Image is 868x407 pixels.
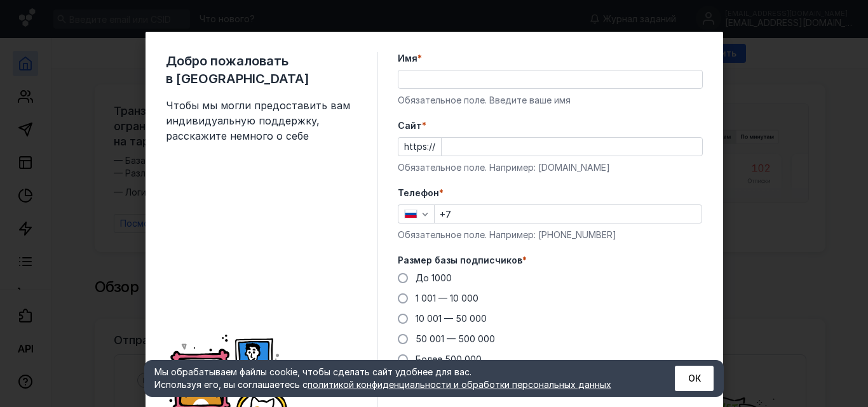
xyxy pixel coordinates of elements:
a: политикой конфиденциальности и обработки персональных данных [308,379,611,390]
span: 50 001 — 500 000 [416,333,495,344]
div: Обязательное поле. Например: [DOMAIN_NAME] [398,161,703,174]
div: Мы обрабатываем файлы cookie, чтобы сделать сайт удобнее для вас. Используя его, вы соглашаетесь c [154,366,644,391]
span: Добро пожаловать в [GEOGRAPHIC_DATA] [166,52,356,88]
span: Более 500 000 [416,354,482,364]
span: Cайт [398,119,422,132]
span: 10 001 — 50 000 [416,313,487,324]
div: Обязательное поле. Введите ваше имя [398,94,703,107]
span: Телефон [398,187,439,199]
span: Имя [398,52,417,65]
div: Обязательное поле. Например: [PHONE_NUMBER] [398,229,703,241]
span: Размер базы подписчиков [398,254,522,267]
span: До 1000 [416,272,452,283]
button: ОК [675,366,714,391]
span: Чтобы мы могли предоставить вам индивидуальную поддержку, расскажите немного о себе [166,98,356,143]
span: 1 001 — 10 000 [416,293,478,304]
